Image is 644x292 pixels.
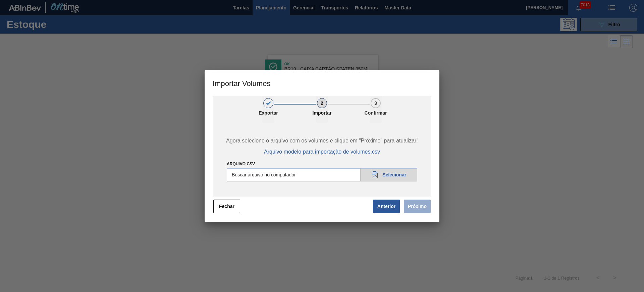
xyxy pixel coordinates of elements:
span: Arquivo modelo para importação de volumes.csv [264,149,380,155]
span: Agora selecione o arquivo com os volumes e clique em "Próximo" para atualizar! [220,138,424,144]
p: Confirmar [359,110,392,116]
button: Anterior [373,200,400,213]
button: Fechar [213,200,240,213]
h3: Importar Volumes [205,70,439,96]
div: 1 [263,98,273,108]
button: 3Confirmar [370,96,382,123]
div: 2 [317,98,327,108]
button: 2Importar [316,96,328,123]
p: Importar [305,110,339,116]
p: Exportar [252,110,285,116]
button: 1Exportar [262,96,274,123]
label: Arquivo csv [227,162,255,166]
div: 3 [371,98,381,108]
